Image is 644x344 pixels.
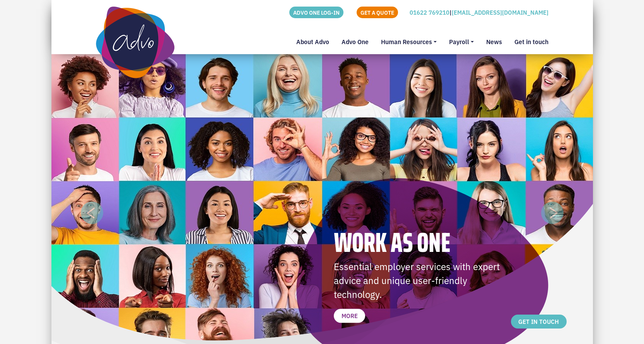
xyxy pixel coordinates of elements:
[334,228,510,256] h1: WORK AS ONE
[443,34,480,54] a: Payroll
[357,7,398,18] a: GET A QUOTE
[410,8,449,16] a: 01622 769210
[410,8,548,17] p: |
[508,34,548,54] a: Get in touch
[375,34,443,54] a: Human Resources
[541,202,564,224] img: Next
[452,8,548,16] a: [EMAIL_ADDRESS][DOMAIN_NAME]
[290,34,335,54] a: About Advo
[334,309,365,323] a: MORE
[334,259,510,301] p: Essential employer services with expert advice and unique user-friendly technology.
[480,34,508,54] a: News
[96,7,175,78] img: Advo One
[289,7,343,18] a: ADVO ONE LOG-IN
[335,34,375,54] a: Advo One
[81,202,103,224] img: Previous
[511,315,567,329] a: GET IN TOUCH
